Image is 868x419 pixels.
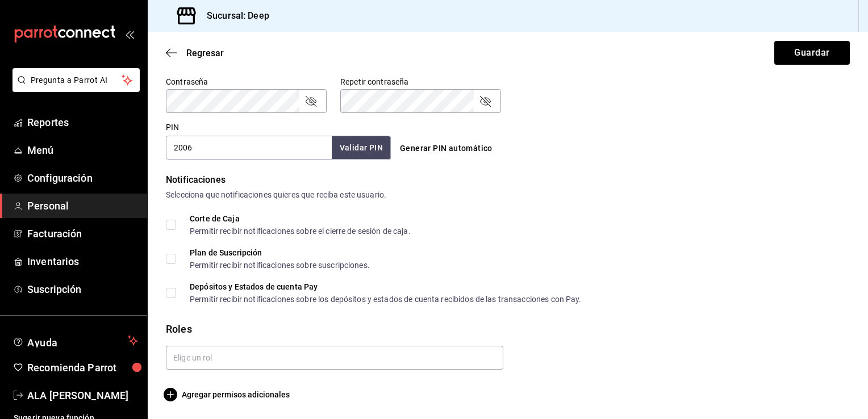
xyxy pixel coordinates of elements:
div: Permitir recibir notificaciones sobre el cierre de sesión de caja. [190,227,411,235]
div: Permitir recibir notificaciones sobre los depósitos y estados de cuenta recibidos de las transacc... [190,295,582,303]
label: Contraseña [166,78,327,86]
input: 3 a 6 dígitos [166,136,332,160]
div: Corte de Caja [190,215,411,223]
button: passwordField [304,94,318,108]
span: Regresar [186,48,224,58]
button: passwordField [478,94,492,108]
div: Permitir recibir notificaciones sobre suscripciones. [190,261,370,269]
a: Pregunta a Parrot AI [8,82,140,94]
span: Personal [27,198,138,213]
div: Roles [166,321,850,337]
label: Repetir contraseña [340,78,501,86]
button: Pregunta a Parrot AI [12,68,140,92]
button: open_drawer_menu [125,30,134,39]
span: Configuración [27,170,138,186]
span: Pregunta a Parrot AI [31,74,122,86]
span: Recomienda Parrot [27,360,138,375]
button: Guardar [774,41,850,65]
span: Menú [27,143,138,158]
button: Validar PIN [332,136,391,160]
span: Facturación [27,226,138,241]
button: Regresar [166,48,224,58]
span: Reportes [27,115,138,130]
button: Agregar permisos adicionales [166,388,290,401]
span: Ayuda [27,334,123,347]
span: Suscripción [27,282,138,297]
div: Depósitos y Estados de cuenta Pay [190,283,582,291]
button: Generar PIN automático [395,138,497,159]
input: Elige un rol [166,346,503,370]
span: Inventarios [27,254,138,269]
div: Selecciona que notificaciones quieres que reciba este usuario. [166,189,850,201]
label: PIN [166,123,179,131]
h3: Sucursal: Deep [198,9,269,23]
div: Plan de Suscripción [190,249,370,257]
div: Notificaciones [166,173,850,187]
span: ALA [PERSON_NAME] [27,388,138,403]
